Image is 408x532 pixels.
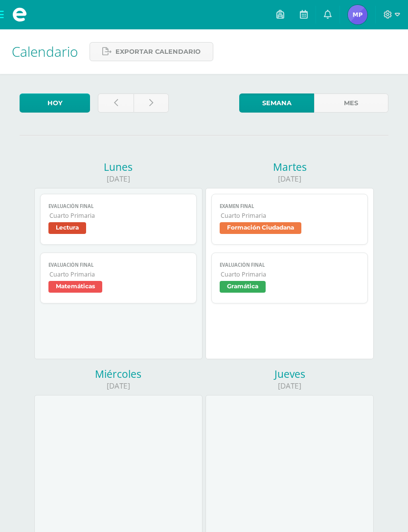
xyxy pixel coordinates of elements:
[48,262,188,268] span: Evaluación final
[220,281,266,293] span: Gramática
[220,203,359,209] span: Examen Final
[205,174,374,184] div: [DATE]
[205,160,374,174] div: Martes
[239,93,314,113] a: Semana
[220,262,359,268] span: Evaluación final
[314,93,388,113] a: Mes
[48,203,188,209] span: Evaluación Final
[34,381,203,391] div: [DATE]
[221,270,359,278] span: Cuarto Primaria
[49,270,188,278] span: Cuarto Primaria
[90,42,213,61] a: Exportar calendario
[48,222,86,234] span: Lectura
[40,194,196,245] a: Evaluación FinalCuarto PrimariaLectura
[205,367,374,381] div: Jueves
[220,222,301,234] span: Formación Ciudadana
[115,43,201,61] span: Exportar calendario
[49,211,188,220] span: Cuarto Primaria
[34,160,203,174] div: Lunes
[12,42,78,61] span: Calendario
[20,93,90,113] a: Hoy
[211,253,367,303] a: Evaluación finalCuarto PrimariaGramática
[48,281,102,293] span: Matemáticas
[221,211,359,220] span: Cuarto Primaria
[205,381,374,391] div: [DATE]
[34,367,203,381] div: Miércoles
[348,5,367,24] img: 4b07b01bbebc0ad7c9b498820ebedc87.png
[34,174,203,184] div: [DATE]
[211,194,367,245] a: Examen FinalCuarto PrimariaFormación Ciudadana
[40,253,196,303] a: Evaluación finalCuarto PrimariaMatemáticas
